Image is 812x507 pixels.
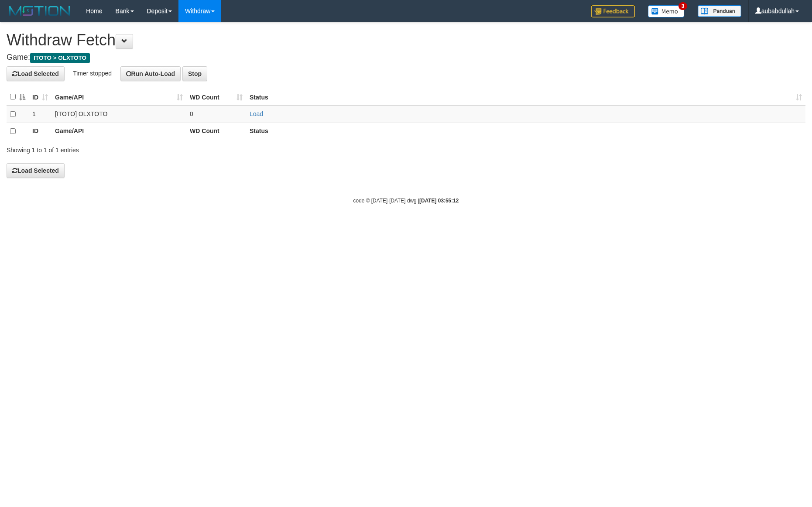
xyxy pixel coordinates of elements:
th: ID [29,123,51,140]
button: Stop [182,66,207,81]
button: Load Selected [7,66,65,81]
small: code © [DATE]-[DATE] dwg | [353,198,459,204]
td: 1 [29,106,51,123]
img: MOTION_logo.png [7,4,73,17]
th: Status [246,123,805,140]
th: Status: activate to sort column ascending [246,89,805,106]
a: Load [250,110,263,117]
img: panduan.png [698,5,741,17]
th: WD Count [186,123,246,140]
img: Button%20Memo.svg [648,5,685,17]
th: ID: activate to sort column ascending [29,89,51,106]
span: 3 [678,2,688,10]
th: WD Count: activate to sort column ascending [186,89,246,106]
button: Run Auto-Load [120,66,181,81]
img: Feedback.jpg [591,5,635,17]
span: ITOTO > OLXTOTO [30,53,90,63]
th: Game/API: activate to sort column ascending [51,89,186,106]
span: Timer stopped [73,69,112,76]
div: Showing 1 to 1 of 1 entries [7,142,332,154]
h1: Withdraw Fetch [7,31,805,49]
th: Game/API [51,123,186,140]
button: Load Selected [7,163,65,178]
strong: [DATE] 03:55:12 [419,198,459,204]
h4: Game: [7,53,805,62]
td: [ITOTO] OLXTOTO [51,106,186,123]
span: 0 [190,110,193,117]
